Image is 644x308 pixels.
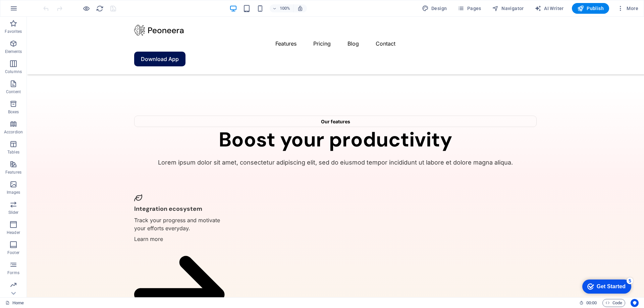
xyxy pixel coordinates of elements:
[7,190,20,195] p: Images
[535,5,564,12] span: AI Writer
[419,3,450,14] button: Design
[8,210,19,215] p: Slider
[5,299,24,307] a: Click to cancel selection. Double-click to open Pages
[532,3,567,14] button: AI Writer
[297,5,303,11] i: On resize automatically adjust zoom level to fit chosen device.
[577,5,604,12] span: Publish
[5,29,22,34] p: Favorites
[7,230,20,235] p: Header
[492,5,524,12] span: Navigator
[50,1,56,8] div: 5
[5,170,21,175] p: Features
[20,7,49,13] div: Get Started
[7,250,19,255] p: Footer
[617,5,638,12] span: More
[422,5,447,12] span: Design
[631,299,639,307] button: Usercentrics
[8,109,19,115] p: Boxes
[572,3,609,14] button: Publish
[419,3,450,14] div: Design (Ctrl+Alt+Y)
[6,89,21,95] p: Content
[458,5,481,12] span: Pages
[489,3,527,14] button: Navigator
[605,299,622,307] span: Code
[455,3,484,14] button: Pages
[579,299,597,307] h6: Session time
[270,4,293,12] button: 100%
[5,49,22,54] p: Elements
[7,149,19,155] p: Tables
[614,3,641,14] button: More
[96,5,104,12] i: Reload page
[591,300,592,305] span: :
[280,4,290,12] h6: 100%
[602,299,625,307] button: Code
[96,4,104,12] button: reload
[7,270,19,275] p: Forms
[82,4,90,12] button: Click here to leave preview mode and continue editing
[5,3,54,17] div: Get Started 5 items remaining, 0% complete
[5,69,22,74] p: Columns
[4,129,23,135] p: Accordion
[586,299,597,307] span: 00 00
